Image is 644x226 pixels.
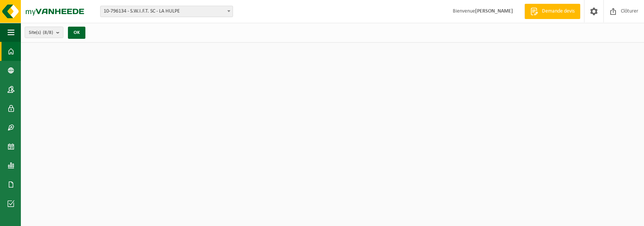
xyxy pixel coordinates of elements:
count: (8/8) [43,30,53,35]
button: OK [68,27,85,39]
span: Demande devis [540,8,576,15]
span: Site(s) [29,27,53,38]
strong: [PERSON_NAME] [475,8,513,14]
span: 10-796134 - S.W.I.F.T. SC - LA HULPE [100,6,233,17]
button: Site(s)(8/8) [25,27,63,38]
span: 10-796134 - S.W.I.F.T. SC - LA HULPE [101,6,233,17]
a: Demande devis [524,4,580,19]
